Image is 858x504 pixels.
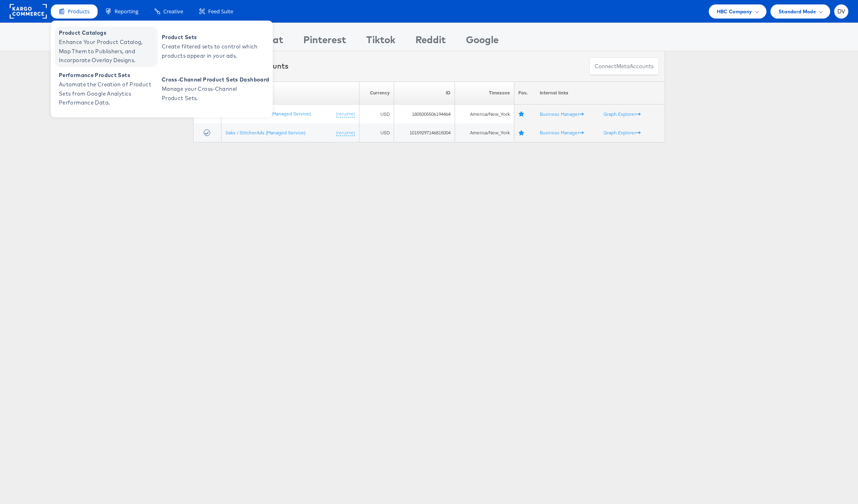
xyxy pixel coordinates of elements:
[162,33,259,42] span: Product Sets
[359,82,394,105] th: Currency
[455,123,514,142] td: America/New_York
[162,84,259,103] span: Manage your Cross-Channel Product Sets.
[466,33,499,51] div: Google
[158,27,261,67] a: Product Sets Create filtered sets to control which products appear in your ads.
[55,27,158,67] a: Product Catalogs Enhance Your Product Catalog, Map Them to Publishers, and Incorporate Overlay De...
[394,123,455,142] td: 10159297146815004
[359,105,394,123] td: USD
[394,82,455,105] th: ID
[55,69,158,109] a: Performance Product Sets Automate the Creation of Product Sets from Google Analytics Performance ...
[455,82,514,105] th: Timezone
[455,105,514,123] td: America/New_York
[336,111,355,117] a: (rename)
[59,71,156,80] span: Performance Product Sets
[303,33,346,51] div: Pinterest
[717,7,752,16] span: HBC Company
[394,105,455,123] td: 1805005506194464
[158,69,271,109] a: Cross-Channel Product Sets Dashboard Manage your Cross-Channel Product Sets.
[162,42,259,61] span: Create filtered sets to control which products appear in your ads.
[589,57,659,75] button: ConnectmetaAccounts
[837,9,845,14] span: DV
[366,33,395,51] div: Tiktok
[603,111,641,117] a: Graph Explorer
[779,7,816,16] span: Standard Mode
[68,8,90,15] span: Products
[59,80,156,107] span: Automate the Creation of Product Sets from Google Analytics Performance Data.
[221,82,359,105] th: Name
[336,130,355,136] a: (rename)
[208,8,233,15] span: Feed Suite
[603,130,641,136] a: Graph Explorer
[115,8,138,15] span: Reporting
[540,130,584,136] a: Business Manager
[225,130,305,136] a: Saks / StitcherAds (Managed Service)
[163,8,183,15] span: Creative
[616,63,630,70] span: meta
[162,75,269,84] span: Cross-Channel Product Sets Dashboard
[415,33,446,51] div: Reddit
[540,111,584,117] a: Business Manager
[59,28,156,38] span: Product Catalogs
[359,123,394,142] td: USD
[59,38,156,65] span: Enhance Your Product Catalog, Map Them to Publishers, and Incorporate Overlay Designs.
